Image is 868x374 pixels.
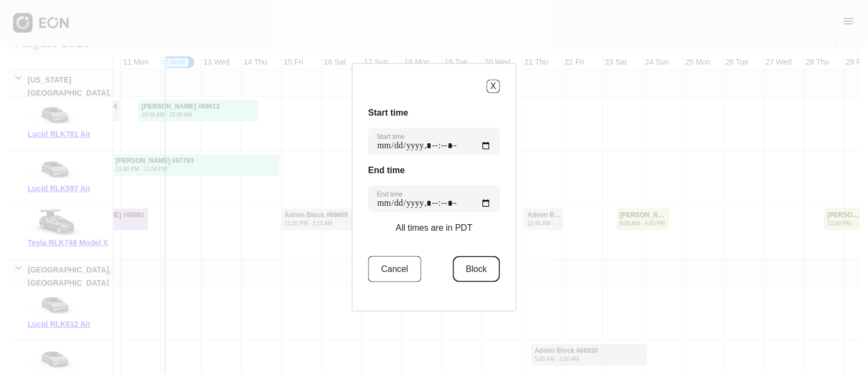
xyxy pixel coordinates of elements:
[368,256,422,282] button: Cancel
[368,106,500,119] h3: Start time
[452,256,500,282] button: Block
[377,132,405,141] label: Start time
[487,79,500,93] button: X
[368,163,500,176] h3: End time
[395,221,472,234] p: All times are in PDT
[377,189,403,198] label: End time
